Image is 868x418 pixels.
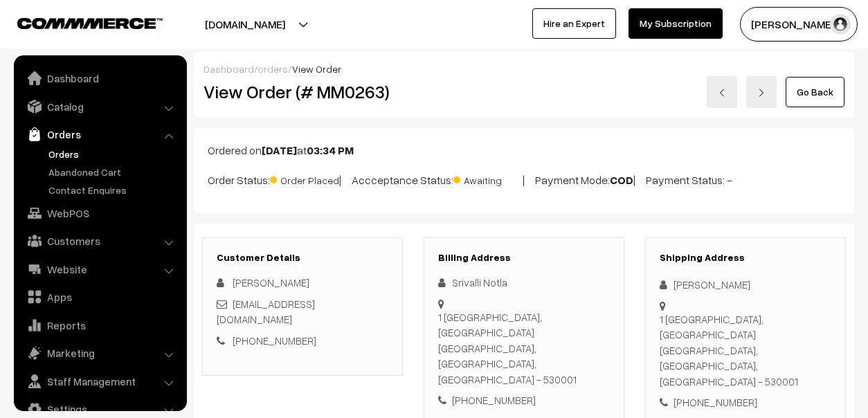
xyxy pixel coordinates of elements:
img: left-arrow.png [718,89,726,97]
a: Hire an Expert [532,8,616,39]
h3: Billing Address [438,252,610,264]
div: [PERSON_NAME] [660,277,831,293]
a: Apps [17,284,182,309]
a: [PHONE_NUMBER] [233,334,316,347]
h2: View Order (# MM0263) [204,81,404,102]
img: right-arrow.png [757,89,766,97]
button: [PERSON_NAME]… [740,7,858,42]
div: Srivalli Notla [438,275,610,291]
button: [DOMAIN_NAME] [156,7,334,42]
a: orders [257,63,288,75]
a: Customers [17,228,182,253]
a: Catalog [17,94,182,119]
p: Ordered on at [208,142,840,158]
b: [DATE] [262,143,297,157]
img: COMMMERCE [17,18,163,28]
b: 03:34 PM [307,143,354,157]
a: Go Back [786,77,844,107]
span: Awaiting [453,170,523,188]
h3: Customer Details [217,252,388,264]
div: [PHONE_NUMBER] [660,394,831,410]
div: / / [204,62,844,76]
img: user [830,14,851,35]
div: 1 [GEOGRAPHIC_DATA], [GEOGRAPHIC_DATA] [GEOGRAPHIC_DATA], [GEOGRAPHIC_DATA], [GEOGRAPHIC_DATA] - ... [438,309,610,388]
div: [PHONE_NUMBER] [438,392,610,408]
a: My Subscription [629,8,723,39]
a: Orders [17,122,182,147]
span: View Order [292,63,341,75]
a: Dashboard [17,66,182,91]
span: Order Placed [270,170,339,188]
b: COD [610,173,633,187]
a: WebPOS [17,201,182,226]
a: Contact Enquires [45,183,182,197]
a: Reports [17,313,182,338]
p: Order Status: | Accceptance Status: | Payment Mode: | Payment Status: - [208,170,840,188]
a: Marketing [17,340,182,365]
a: Website [17,257,182,282]
a: Staff Management [17,369,182,394]
h3: Shipping Address [660,252,831,264]
a: [EMAIL_ADDRESS][DOMAIN_NAME] [217,298,315,326]
span: [PERSON_NAME] [233,276,309,289]
a: Dashboard [204,63,254,75]
a: COMMMERCE [17,14,138,30]
a: Orders [45,147,182,161]
div: 1 [GEOGRAPHIC_DATA], [GEOGRAPHIC_DATA] [GEOGRAPHIC_DATA], [GEOGRAPHIC_DATA], [GEOGRAPHIC_DATA] - ... [660,311,831,390]
a: Abandoned Cart [45,165,182,179]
